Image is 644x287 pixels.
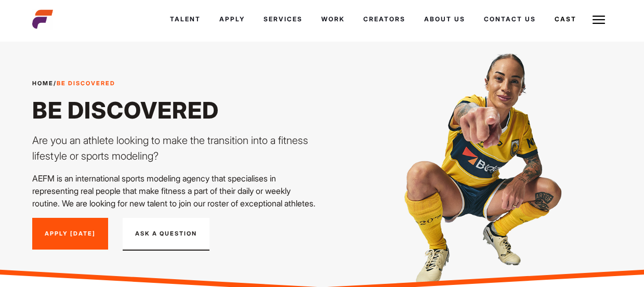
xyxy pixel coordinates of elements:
[32,218,108,250] a: Apply [DATE]
[123,218,209,251] button: Ask A Question
[354,5,415,33] a: Creators
[32,172,316,210] p: AEFM is an international sports modeling agency that specialises in representing real people that...
[32,79,115,88] span: /
[254,5,312,33] a: Services
[57,80,115,87] strong: Be Discovered
[161,5,210,33] a: Talent
[312,5,354,33] a: Work
[32,80,54,87] a: Home
[32,133,316,164] p: Are you an athlete looking to make the transition into a fitness lifestyle or sports modeling?
[415,5,475,33] a: About Us
[210,5,254,33] a: Apply
[593,14,605,26] img: Burger icon
[545,5,586,33] a: Cast
[32,96,316,124] h1: Be Discovered
[475,5,545,33] a: Contact Us
[32,9,53,30] img: cropped-aefm-brand-fav-22-square.png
